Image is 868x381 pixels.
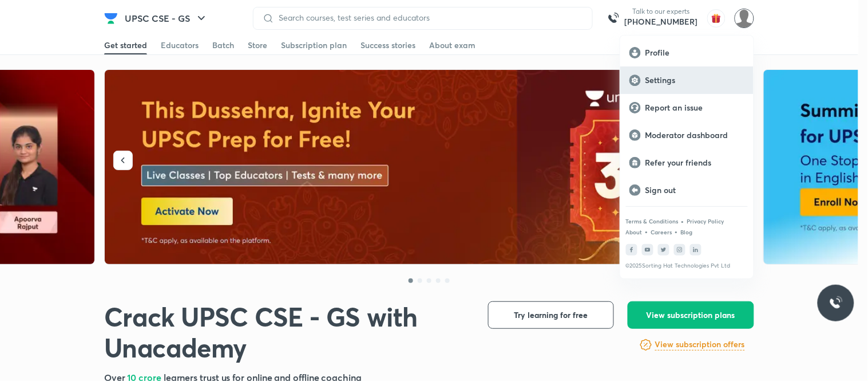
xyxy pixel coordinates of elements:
[626,218,679,225] a: Terms & Conditions
[645,185,744,195] p: Sign out
[620,66,754,94] a: Settings
[645,75,744,85] p: Settings
[620,39,754,66] a: Profile
[645,130,744,140] p: Moderator dashboard
[681,216,685,226] div: •
[645,103,744,113] p: Report an issue
[675,226,679,237] div: •
[626,262,748,269] p: © 2025 Sorting Hat Technologies Pvt Ltd
[645,158,744,168] p: Refer your friends
[620,149,754,176] a: Refer your friends
[687,218,724,225] a: Privacy Policy
[645,48,744,58] p: Profile
[620,121,754,149] a: Moderator dashboard
[651,229,672,235] a: Careers
[626,229,643,235] a: About
[681,229,693,235] a: Blog
[645,226,649,237] div: •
